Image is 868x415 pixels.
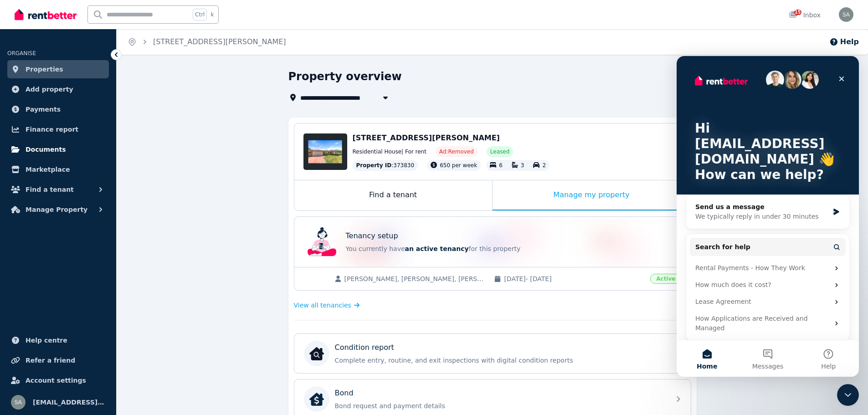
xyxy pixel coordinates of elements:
a: Payments [7,100,109,118]
div: Find a tenant [294,180,492,210]
img: Tenancy setup [308,227,337,256]
span: k [211,11,214,18]
span: Properties [26,64,63,75]
img: RentBetter [15,8,77,21]
img: savim83@gmail.com [839,7,853,22]
span: 650 per week [440,162,477,169]
span: Ctrl [193,9,207,20]
span: Ad: Removed [439,148,474,155]
a: View all tenancies [294,301,360,310]
button: Find a tenant [7,180,109,199]
p: You currently have for this property [346,244,665,253]
span: Account settings [26,375,86,386]
button: Help [829,36,859,47]
a: Add property [7,80,109,98]
div: Inbox [789,10,821,20]
span: Documents [26,144,66,155]
span: Add property [26,84,73,95]
div: Manage my property [493,180,691,210]
p: Condition report [335,342,394,353]
span: Property ID [356,162,392,169]
span: Manage Property [26,204,87,215]
span: 6 [499,162,503,169]
span: Marketplace [26,164,70,175]
p: Complete entry, routine, and exit inspections with digital condition reports [335,356,665,365]
p: Bond request and payment details [335,401,665,410]
span: ORGANISE [7,50,36,56]
a: Refer a friend [7,351,109,369]
span: Help centre [26,335,67,346]
span: View all tenancies [294,301,351,310]
button: Manage Property [7,200,109,219]
span: Find a tenant [26,184,74,195]
span: Active [650,274,681,284]
iframe: Intercom live chat [837,384,859,406]
div: : 373830 [353,160,418,171]
a: Marketplace [7,160,109,179]
img: Condition report [309,346,324,361]
a: [STREET_ADDRESS][PERSON_NAME] [153,37,286,46]
span: Residential House | For rent [353,148,426,155]
a: Tenancy setupTenancy setupYou currently havean active tenancyfor this property [294,217,691,267]
a: Properties [7,60,109,78]
nav: Breadcrumb [117,29,297,55]
span: [STREET_ADDRESS][PERSON_NAME] [353,133,500,142]
span: 2 [542,162,546,169]
iframe: Intercom live chat [677,56,859,377]
a: Account settings [7,371,109,389]
h1: Property overview [288,69,402,84]
a: Finance report [7,120,109,138]
span: Finance report [26,124,78,135]
a: Help centre [7,331,109,349]
span: an active tenancy [405,245,469,252]
a: Condition reportCondition reportComplete entry, routine, and exit inspections with digital condit... [294,334,691,373]
span: 3 [521,162,524,169]
span: [EMAIL_ADDRESS][DOMAIN_NAME] [33,397,105,408]
img: Bond [309,392,324,406]
span: [PERSON_NAME], [PERSON_NAME], [PERSON_NAME] [344,274,485,283]
img: savim83@gmail.com [11,395,26,410]
p: Tenancy setup [346,231,398,241]
p: Bond [335,388,354,399]
span: 15 [794,10,801,15]
span: Payments [26,104,61,115]
span: Leased [490,148,509,155]
a: Documents [7,140,109,159]
span: [DATE] - [DATE] [504,274,645,283]
span: Refer a friend [26,355,75,366]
